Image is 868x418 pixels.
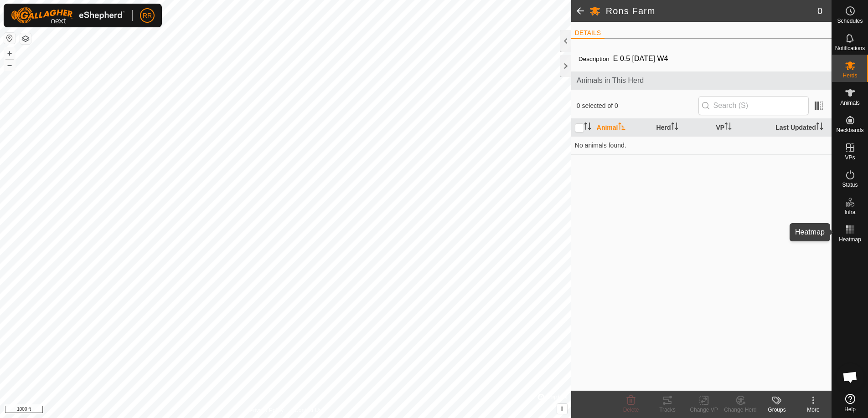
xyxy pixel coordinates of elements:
[722,406,759,414] div: Change Herd
[795,406,832,414] div: More
[712,119,772,137] th: VP
[143,11,152,20] span: RR
[724,124,732,131] p-sorticon: Activate to sort
[759,406,795,414] div: Groups
[837,363,864,391] div: Open chat
[579,56,610,62] label: Description
[842,182,858,188] span: Status
[649,406,686,414] div: Tracks
[836,127,863,133] span: Neckbands
[845,155,855,160] span: VPs
[835,46,865,51] span: Notifications
[618,124,625,131] p-sorticon: Activate to sort
[557,404,567,414] button: i
[577,75,826,86] span: Animals in This Herd
[20,33,31,44] button: Map Layers
[249,406,284,414] a: Privacy Policy
[844,407,856,412] span: Help
[839,237,861,242] span: Heatmap
[653,119,713,137] th: Herd
[11,7,125,24] img: Gallagher Logo
[623,407,639,413] span: Delete
[610,51,672,66] span: E 0.5 [DATE] W4
[4,33,15,44] button: Reset Map
[817,4,822,18] span: 0
[842,73,857,78] span: Herds
[593,119,653,137] th: Animal
[772,119,832,137] th: Last Updated
[571,28,604,39] li: DETAILS
[832,390,868,416] a: Help
[686,406,722,414] div: Change VP
[4,48,15,59] button: +
[577,101,698,111] span: 0 selected of 0
[294,406,321,414] a: Contact Us
[571,136,832,154] td: No animals found.
[561,405,563,413] span: i
[844,209,855,215] span: Infra
[606,5,817,16] h2: Rons Farm
[4,60,15,71] button: –
[837,18,863,24] span: Schedules
[584,124,591,131] p-sorticon: Activate to sort
[840,100,860,106] span: Animals
[816,124,823,131] p-sorticon: Activate to sort
[671,124,678,131] p-sorticon: Activate to sort
[698,96,809,115] input: Search (S)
